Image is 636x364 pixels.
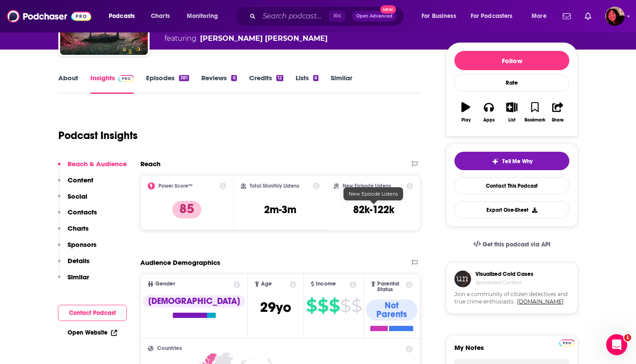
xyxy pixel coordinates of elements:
input: Search podcasts, credits, & more... [259,9,329,23]
img: Podchaser Pro [118,75,134,82]
span: Countries [157,346,182,351]
span: Podcasts [109,10,135,22]
a: Contact This Podcast [454,177,569,194]
span: ⌘ K [329,11,345,22]
span: Income [316,281,336,287]
button: Follow [454,51,569,70]
span: For Podcasters [471,10,513,22]
button: open menu [465,9,525,23]
div: List [508,118,515,123]
div: Rate [454,74,569,92]
h4: Sponsored Content [475,279,533,285]
button: Apps [477,96,500,128]
p: Social [68,192,87,200]
button: Content [58,176,93,192]
span: Open Advanced [356,14,393,18]
span: $ [306,299,317,313]
div: 6 [231,75,236,81]
button: Similar [58,273,89,289]
span: 29 yo [260,299,291,316]
h2: New Episode Listens [343,183,391,189]
button: Reach & Audience [58,160,127,176]
span: Tell Me Why [502,158,532,165]
button: open menu [181,9,229,23]
span: Monitoring [187,10,218,22]
img: Podchaser - Follow, Share and Rate Podcasts [7,8,91,25]
span: Age [261,281,272,287]
h2: Power Score™ [158,183,193,189]
span: Gender [155,281,175,287]
img: tell me why sparkle [492,158,499,165]
div: A podcast [164,23,328,44]
button: tell me why sparkleTell Me Why [454,152,569,170]
a: Pro website [559,338,575,346]
a: Open Website [68,329,117,336]
p: Sponsors [68,240,96,249]
img: User Profile [605,7,625,26]
button: Play [454,96,477,128]
a: Annie Elise [200,33,328,44]
span: Parental Status [377,281,404,293]
div: Search podcasts, credits, & more... [243,6,412,26]
span: $ [318,299,328,313]
div: Bookmark [525,118,545,123]
div: Not Parents [366,300,418,321]
button: Export One-Sheet [454,201,569,218]
a: Charts [145,9,175,23]
label: My Notes [454,343,569,359]
button: Charts [58,224,89,240]
a: InsightsPodchaser Pro [90,74,134,94]
span: 1 [624,334,631,341]
button: Sponsors [58,240,96,257]
h1: Podcast Insights [58,129,138,142]
button: Show profile menu [605,7,625,26]
span: $ [340,299,350,313]
button: open menu [415,9,467,23]
a: Visualized Cold CasesSponsored ContentJoin a community of citizen detectives and true crime enthu... [446,262,578,335]
a: Credits12 [249,74,283,94]
a: Show notifications dropdown [581,9,595,24]
h3: 2m-3m [264,203,297,216]
span: Join a community of citizen detectives and true crime enthusiasts. [454,291,569,306]
button: Contact Podcast [58,305,127,321]
button: Share [547,96,569,128]
span: Logged in as Kathryn-Musilek [605,7,625,26]
span: New Episode Listens [349,191,398,197]
a: [DOMAIN_NAME] [517,298,564,305]
p: Similar [68,273,89,281]
button: Open AdvancedNew [352,11,397,21]
div: 12 [276,75,283,81]
span: More [532,10,547,22]
a: Reviews6 [201,74,236,94]
h2: Reach [140,160,161,168]
button: open menu [525,9,557,23]
div: [DEMOGRAPHIC_DATA] [143,295,245,307]
img: coldCase.18b32719.png [454,271,471,287]
button: Social [58,192,87,208]
div: 381 [179,75,189,81]
a: Show notifications dropdown [559,9,574,24]
span: Get this podcast via API [482,241,550,248]
a: Lists6 [296,74,318,94]
h3: 82k-122k [353,203,394,216]
h3: Visualized Cold Cases [475,271,533,278]
p: Content [68,176,93,184]
p: Contacts [68,208,97,216]
div: 6 [313,75,318,81]
a: About [58,74,78,94]
button: Details [58,257,89,273]
p: Reach & Audience [68,160,127,168]
div: Share [552,118,564,123]
span: featuring [164,33,328,44]
a: Get this podcast via API [466,234,557,255]
div: Play [461,118,471,123]
span: For Business [422,10,456,22]
p: 85 [172,201,201,218]
button: open menu [103,9,146,23]
iframe: Intercom live chat [606,334,627,355]
span: $ [329,299,339,313]
h2: Total Monthly Listens [250,183,299,189]
span: Charts [151,10,170,22]
a: Similar [331,74,352,94]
